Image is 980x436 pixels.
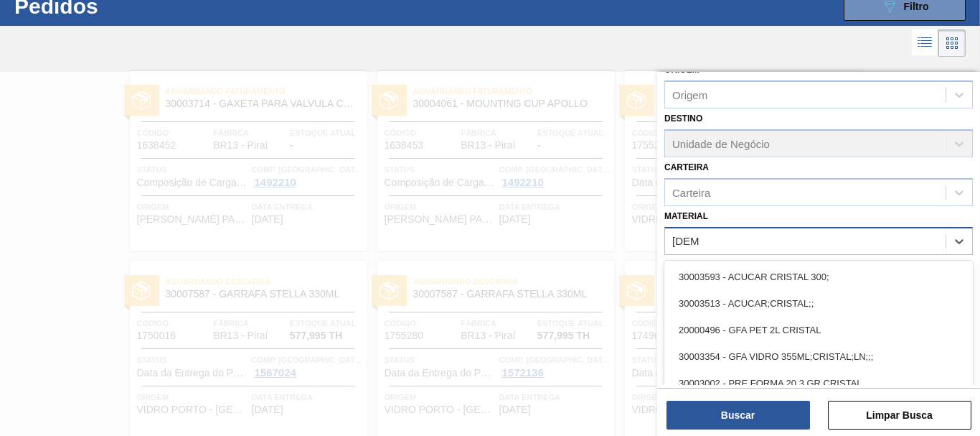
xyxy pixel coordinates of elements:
[904,1,929,12] span: Filtro
[614,71,862,251] a: statusAguardando Descarga30007587 - GARRAFA STELLA 330MLCódigo1755278FábricaBR13 - PiraíEstoque a...
[664,113,702,124] label: Destino
[119,71,367,251] a: statusAguardando Faturamento30003714 - GAXETA PARA VALVULA COSTERCódigo1638452FábricaBR13 - Piraí...
[664,211,708,221] label: Material
[664,317,973,343] div: 20000496 - GFA PET 2L CRISTAL
[664,343,973,370] div: 30003354 - GFA VIDRO 355ML;CRISTAL;LN;;;
[664,370,973,396] div: 30003002 - PRE FORMA 20,3 GR CRISTAL
[672,186,710,198] div: Carteira
[938,29,966,57] div: Visão em Cards
[367,71,614,251] a: statusAguardando Faturamento30004061 - MOUNTING CUP APOLLOCódigo1638453FábricaBR13 - PiraíEstoque...
[672,89,707,101] div: Origem
[664,264,973,290] div: 30003593 - ACUCAR CRISTAL 300;
[912,29,938,57] div: Visão em Lista
[664,162,709,172] label: Carteira
[664,290,973,317] div: 30003513 - ACUCAR;CRISTAL;;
